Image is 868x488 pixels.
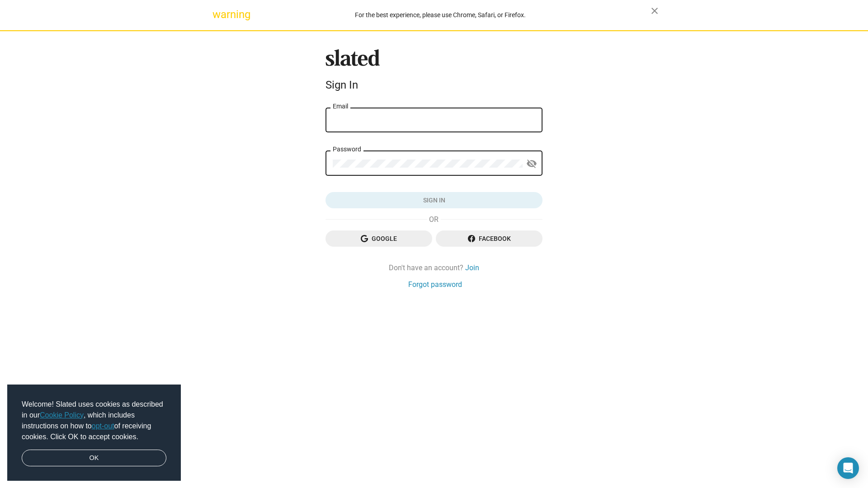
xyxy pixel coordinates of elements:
mat-icon: visibility_off [526,157,537,171]
div: cookieconsent [7,385,181,481]
a: Forgot password [408,280,462,289]
button: Facebook [436,230,542,247]
span: Google [333,230,425,247]
button: Google [325,230,432,247]
div: Don't have an account? [325,263,542,272]
mat-icon: warning [212,9,223,20]
a: opt-out [92,422,114,430]
mat-icon: close [649,5,660,16]
div: Sign In [325,79,542,91]
a: Join [465,263,479,272]
span: Welcome! Slated uses cookies as described in our , which includes instructions on how to of recei... [22,399,166,442]
a: dismiss cookie message [22,450,166,467]
div: For the best experience, please use Chrome, Safari, or Firefox. [230,9,651,21]
a: Cookie Policy [40,411,84,419]
span: Facebook [443,230,535,247]
button: Show password [523,155,541,173]
sl-branding: Sign In [325,49,542,95]
div: Open Intercom Messenger [837,457,859,479]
